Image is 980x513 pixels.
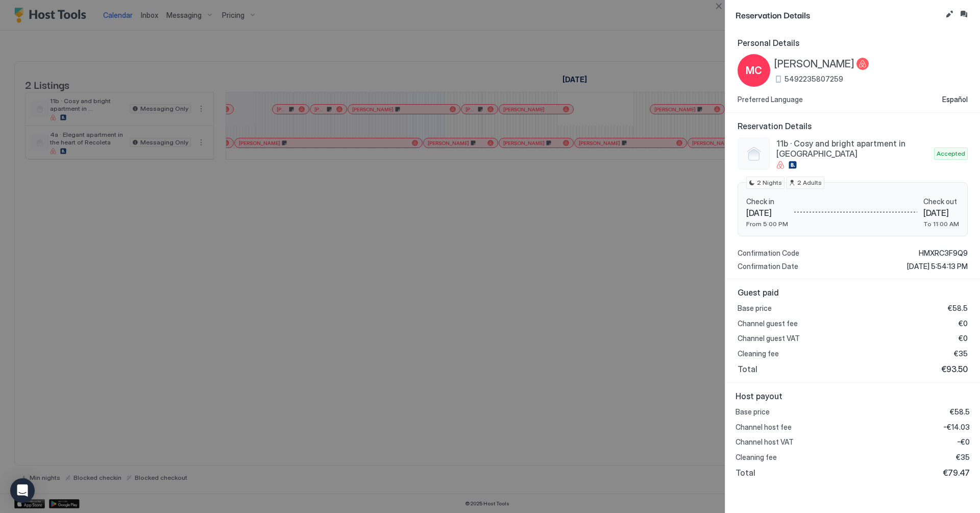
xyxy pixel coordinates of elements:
span: Cleaning fee [738,349,779,358]
button: Edit reservation [943,8,955,20]
span: Channel guest fee [738,319,798,328]
span: 2 Adults [797,178,822,187]
span: €58.5 [950,407,970,417]
span: Total [736,468,755,478]
span: 5492235807259 [785,75,843,84]
span: 11b · Cosy and bright apartment in [GEOGRAPHIC_DATA] [776,138,930,159]
span: Confirmation Code [738,249,799,258]
span: €93.50 [941,364,968,374]
span: €0 [959,319,968,328]
span: [PERSON_NAME] [774,58,854,70]
span: Check out [923,197,959,206]
span: MC [746,63,762,78]
span: [DATE] [923,208,959,218]
span: Guest paid [738,287,968,298]
span: €79.47 [943,468,970,478]
span: -€0 [957,437,970,447]
span: Reservation Details [736,8,941,21]
span: Accepted [937,149,965,158]
span: Check in [746,197,788,206]
span: Español [942,95,968,104]
span: €35 [956,453,970,462]
span: [DATE] 5:54:13 PM [907,262,968,271]
span: Channel host VAT [736,437,794,447]
span: Personal Details [738,38,968,48]
span: Channel host fee [736,423,792,432]
div: Open Intercom Messenger [10,478,35,503]
span: Channel guest VAT [738,334,800,343]
span: Confirmation Date [738,262,798,271]
span: 2 Nights [757,178,782,187]
span: Preferred Language [738,95,803,104]
span: Base price [738,304,772,313]
span: €58.5 [948,304,968,313]
span: Reservation Details [738,121,968,131]
span: €35 [954,349,968,358]
span: Base price [736,407,770,417]
span: From 5:00 PM [746,220,788,228]
button: Inbox [958,8,970,20]
span: [DATE] [746,208,788,218]
span: HMXRC3F9Q9 [919,249,968,258]
span: -€14.03 [943,423,970,432]
span: Host payout [736,391,970,401]
span: To 11:00 AM [923,220,959,228]
span: Total [738,364,757,374]
span: Cleaning fee [736,453,777,462]
span: €0 [959,334,968,343]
